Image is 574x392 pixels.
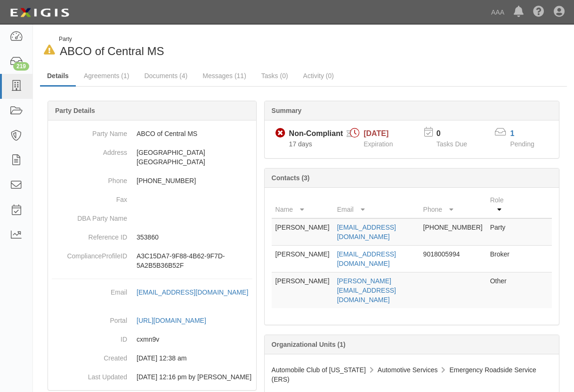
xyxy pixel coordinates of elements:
dt: Fax [52,190,127,204]
dt: Party Name [52,124,127,138]
th: Email [333,192,420,218]
a: Details [40,66,76,87]
p: 0 [437,128,479,139]
td: Party [486,218,514,246]
a: AAA [486,3,509,22]
p: 353860 [137,232,252,242]
span: ABCO of Central MS [60,45,164,57]
p: A3C15DA7-9F88-4B62-9F7D-5A2B5B36B52F [137,251,252,270]
td: 9018005994 [420,246,486,272]
a: Activity (0) [296,66,341,85]
span: Tasks Due [437,140,467,148]
i: Non-Compliant [275,128,285,138]
b: Contacts (3) [272,174,310,182]
a: [EMAIL_ADDRESS][DOMAIN_NAME] [137,288,248,305]
dd: 03/10/2023 12:38 am [52,349,252,368]
span: Automotive Services [378,366,438,374]
dd: ABCO of Central MS [52,124,252,143]
dt: Last Updated [52,368,127,382]
b: Organizational Units (1) [272,341,346,348]
img: logo-5460c22ac91f19d4615b14bd174203de0afe785f0fc80cf4dbbc73dc1793850b.png [7,4,72,21]
dt: DBA Party Name [52,209,127,223]
dt: Created [52,349,127,363]
dt: Address [52,143,127,157]
div: Non-Compliant [289,128,343,139]
th: Phone [420,192,486,218]
dd: cxmn9v [52,330,252,349]
a: Agreements (1) [77,66,136,85]
dt: Reference ID [52,228,127,242]
dd: [GEOGRAPHIC_DATA] [GEOGRAPHIC_DATA] [52,143,252,171]
i: In Default since 10/04/2025 [44,45,55,55]
dt: ComplianceProfileID [52,247,127,261]
a: Documents (4) [137,66,194,85]
a: [PERSON_NAME][EMAIL_ADDRESS][DOMAIN_NAME] [337,277,396,304]
dt: Portal [52,311,127,325]
div: 219 [13,62,29,71]
span: Expiration [364,140,393,148]
td: [PERSON_NAME] [272,272,333,309]
span: Emergency Roadside Service (ERS) [272,366,536,383]
i: Help Center - Complianz [533,7,544,18]
span: Since 09/20/2025 [289,140,312,148]
span: Automobile Club of [US_STATE] [272,366,366,374]
dt: Phone [52,171,127,185]
a: [EMAIL_ADDRESS][DOMAIN_NAME] [337,250,396,267]
td: Broker [486,246,514,272]
dt: ID [52,330,127,344]
div: Party [59,35,164,43]
th: Role [486,192,514,218]
span: [DATE] [364,129,388,137]
a: Messages (11) [195,66,253,85]
div: [EMAIL_ADDRESS][DOMAIN_NAME] [137,288,248,297]
td: [PERSON_NAME] [272,246,333,272]
a: Tasks (0) [254,66,295,85]
b: Party Details [55,107,95,114]
td: [PHONE_NUMBER] [420,218,486,246]
dd: [PHONE_NUMBER] [52,171,252,190]
dt: Email [52,283,127,297]
a: 1 [510,129,514,137]
span: Pending [510,140,534,148]
div: ABCO of Central MS [40,35,297,59]
td: [PERSON_NAME] [272,218,333,246]
th: Name [272,192,333,218]
dd: 10/30/2023 12:16 pm by Benjamin Tully [52,368,252,386]
a: [URL][DOMAIN_NAME] [137,317,217,324]
td: Other [486,272,514,309]
a: [EMAIL_ADDRESS][DOMAIN_NAME] [337,224,396,240]
b: Summary [272,107,302,114]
